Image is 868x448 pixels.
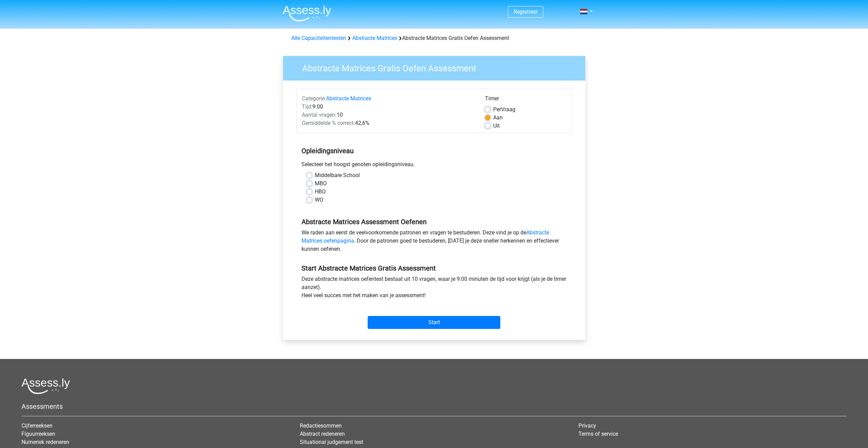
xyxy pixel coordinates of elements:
[300,431,345,437] a: Abstract redeneren
[485,95,567,105] div: Timer
[297,103,480,111] div: 9:00
[21,439,69,445] a: Numeriek redeneren
[315,196,323,204] label: WO
[300,422,342,429] a: Redactiesommen
[493,114,503,122] label: Aan
[300,439,363,445] a: Situational judgement test
[368,316,500,329] input: Start
[315,188,326,196] label: HBO
[294,60,580,74] h3: Abstracte Matrices Gratis Oefen Assessment
[302,95,326,102] span: Categorie:
[302,120,355,126] span: Gemiddelde % correct:
[21,378,70,394] img: Assessly logo
[315,179,327,188] label: MBO
[21,422,53,429] a: Cijferreeksen
[326,95,371,102] a: Abstracte Matrices
[493,105,515,114] label: Vraag
[301,264,567,272] h5: Start Abstracte Matrices Gratis Assessment
[578,422,596,429] a: Privacy
[578,431,618,437] a: Terms of service
[296,160,572,171] div: Selecteer het hoogst genoten opleidingsniveau.
[315,171,360,179] label: Middelbare School
[514,9,538,15] a: Registreer
[352,35,397,41] a: Abstracte Matrices
[296,275,572,302] div: Deze abstracte matrices oefentest bestaat uit 10 vragen, waar je 9:00 minuten de tijd voor krijgt...
[291,35,346,41] a: Alle Capaciteitentesten
[21,402,847,410] h5: Assessments
[297,119,480,127] div: 42,6%
[301,144,567,158] h5: Opleidingsniveau
[493,122,500,130] label: Uit
[301,218,567,226] h5: Abstracte Matrices Assessment Oefenen
[289,34,580,42] div: Abstracte Matrices Gratis Oefen Assessment
[302,103,312,110] span: Tijd:
[297,111,480,119] div: 10
[493,106,501,113] span: Per
[21,431,55,437] a: Figuurreeksen
[302,112,337,118] span: Aantal vragen:
[296,229,572,256] div: We raden aan eerst de veelvoorkomende patronen en vragen te bestuderen. Deze vind je op de . Door...
[283,5,331,21] img: Assessly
